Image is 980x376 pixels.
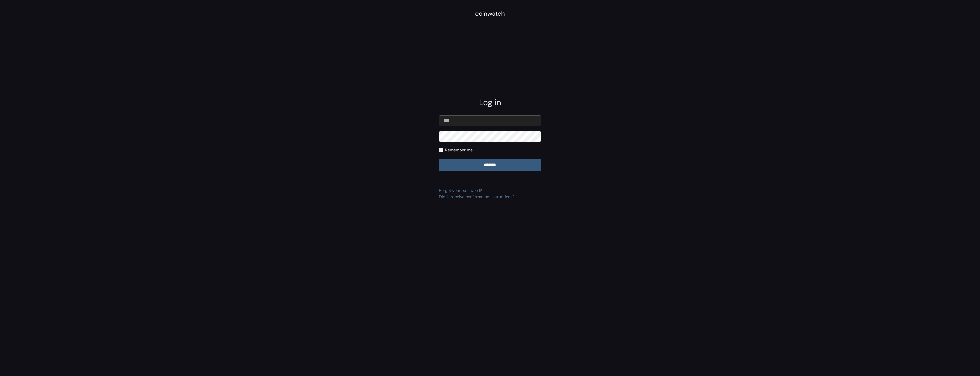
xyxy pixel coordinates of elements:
[439,194,514,199] a: Didn't receive confirmation instructions?
[439,98,541,107] h2: Log in
[445,147,473,153] label: Remember me
[439,188,482,193] a: Forgot your password?
[475,11,505,17] a: coinwatch
[475,9,505,18] div: coinwatch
